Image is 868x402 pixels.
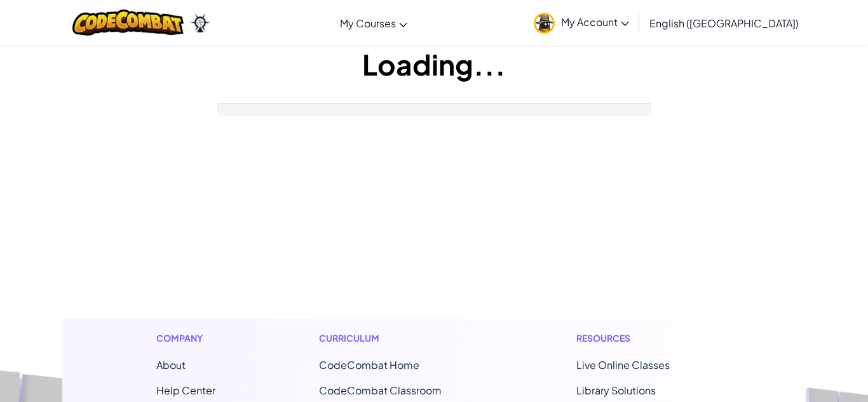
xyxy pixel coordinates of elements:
a: Library Solutions [576,384,656,397]
a: My Account [527,3,635,43]
a: Live Online Classes [576,358,670,372]
a: My Courses [334,6,414,40]
img: avatar [534,13,555,34]
span: My Account [561,15,629,29]
h1: Curriculum [319,332,473,345]
span: My Courses [340,17,396,30]
h1: Company [156,332,215,345]
a: Help Center [156,384,215,397]
span: English ([GEOGRAPHIC_DATA]) [649,17,799,30]
a: About [156,358,186,372]
a: English ([GEOGRAPHIC_DATA]) [643,6,805,40]
a: CodeCombat Classroom [319,384,442,397]
img: CodeCombat logo [72,10,184,36]
h1: Resources [576,332,712,345]
span: CodeCombat Home [319,358,419,372]
img: Ozaria [190,13,210,32]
